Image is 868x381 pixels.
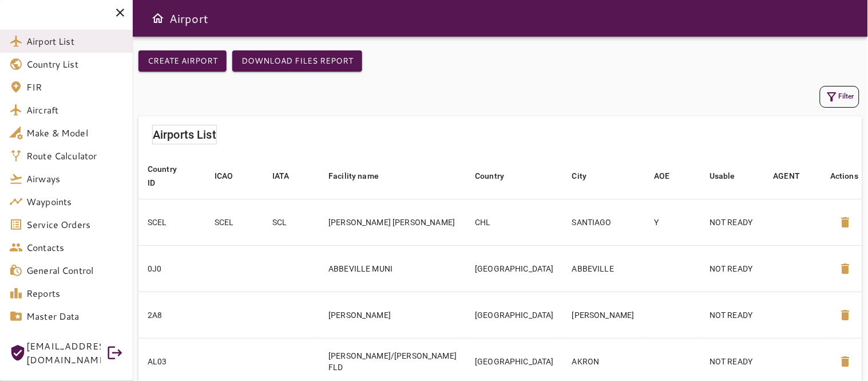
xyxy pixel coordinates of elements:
[232,50,362,72] button: Download Files Report
[272,169,290,183] div: IATA
[572,169,602,183] span: City
[205,199,263,245] td: SCEL
[832,209,859,236] button: Delete Airport
[319,245,466,292] td: ABBEVILLE MUNI
[710,309,755,321] p: NOT READY
[26,34,124,48] span: Airport List
[26,286,124,300] span: Reports
[710,169,735,183] div: Usable
[272,169,304,183] span: IATA
[148,162,181,190] div: Country ID
[466,292,563,338] td: [GEOGRAPHIC_DATA]
[26,339,101,367] span: [EMAIL_ADDRESS][DOMAIN_NAME]
[26,80,124,94] span: FIR
[215,169,248,183] span: ICAO
[263,199,320,245] td: SCL
[26,103,124,117] span: Aircraft
[832,301,859,329] button: Delete Airport
[572,169,587,183] div: City
[26,264,124,277] span: General Control
[215,169,233,183] div: ICAO
[839,262,853,276] span: delete
[475,169,519,183] span: Country
[26,57,124,71] span: Country List
[466,245,563,292] td: [GEOGRAPHIC_DATA]
[26,241,124,254] span: Contacts
[710,217,755,228] p: NOT READY
[148,162,196,190] span: Country ID
[563,199,645,245] td: SANTIAGO
[466,199,563,245] td: CHL
[26,195,124,209] span: Waypoints
[774,169,800,183] div: AGENT
[26,126,124,140] span: Make & Model
[138,50,227,72] button: Create airport
[475,169,504,183] div: Country
[655,169,685,183] span: AOE
[645,199,701,245] td: Y
[153,125,216,144] h6: Airports List
[146,7,169,30] button: Open drawer
[169,9,208,28] h6: Airport
[839,215,853,229] span: delete
[138,199,205,245] td: SCEL
[710,356,755,367] p: NOT READY
[328,169,379,183] div: Facility name
[563,245,645,292] td: ABBEVILLE
[328,169,394,183] span: Facility name
[563,292,645,338] td: [PERSON_NAME]
[710,169,750,183] span: Usable
[138,292,205,338] td: 2A8
[839,308,853,322] span: delete
[319,292,466,338] td: [PERSON_NAME]
[26,309,124,323] span: Master Data
[820,86,859,108] button: Filter
[319,199,466,245] td: [PERSON_NAME] [PERSON_NAME]
[26,218,124,231] span: Service Orders
[839,355,853,368] span: delete
[138,245,205,292] td: 0J0
[774,169,815,183] span: AGENT
[26,172,124,186] span: Airways
[710,263,755,274] p: NOT READY
[832,255,859,282] button: Delete Airport
[26,149,124,163] span: Route Calculator
[655,169,670,183] div: AOE
[832,348,859,375] button: Delete Airport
